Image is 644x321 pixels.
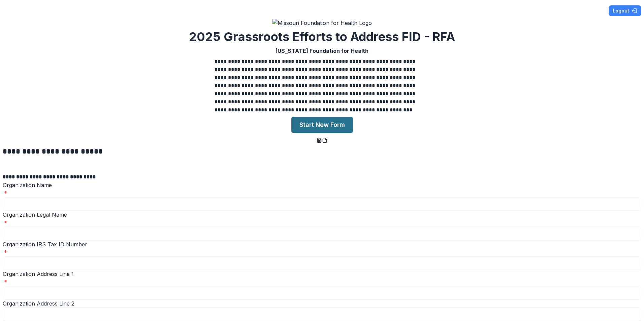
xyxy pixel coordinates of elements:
[3,240,641,248] p: Organization IRS Tax ID Number
[322,136,327,144] button: pdf-download
[3,211,641,219] p: Organization Legal Name
[3,299,641,308] p: Organization Address Line 2
[3,181,641,189] p: Organization Name
[3,270,641,278] p: Organization Address Line 1
[291,117,353,133] button: Start New Form
[609,5,641,16] button: Logout
[189,30,455,44] h2: 2025 Grassroots Efforts to Address FID - RFA
[317,136,322,144] button: word-download
[272,19,372,27] img: Missouri Foundation for Health Logo
[276,47,368,55] p: [US_STATE] Foundation for Health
